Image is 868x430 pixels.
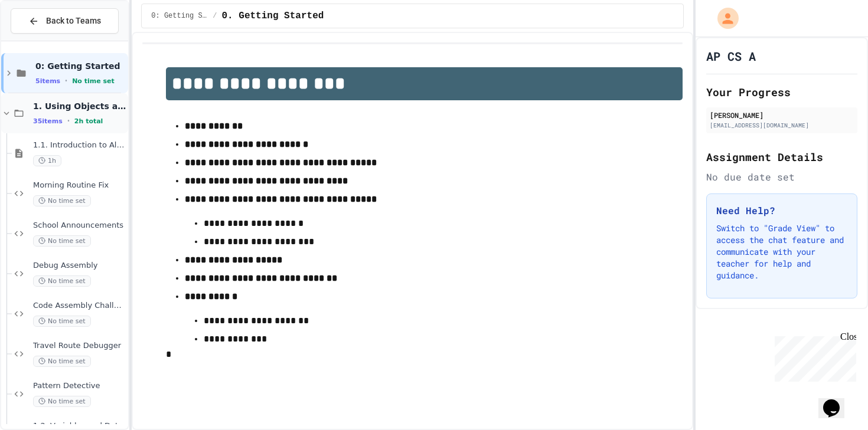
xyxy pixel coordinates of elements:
[35,61,126,71] span: 0: Getting Started
[46,15,101,27] span: Back to Teams
[33,155,61,166] span: 1h
[33,396,91,407] span: No time set
[706,84,857,100] h2: Your Progress
[818,383,856,418] iframe: chat widget
[33,221,126,231] span: School Announcements
[74,117,103,125] span: 2h total
[716,203,847,218] h3: Need Help?
[716,222,847,281] p: Switch to "Grade View" to access the chat feature and communicate with your teacher for help and ...
[706,170,857,184] div: No due date set
[72,77,115,85] span: No time set
[705,5,742,32] div: My Account
[770,331,856,382] iframe: chat widget
[5,5,81,75] div: Chat with us now!Close
[33,140,126,150] span: 1.1. Introduction to Algorithms, Programming, and Compilers
[67,116,70,126] span: •
[33,301,126,311] span: Code Assembly Challenge
[33,101,126,111] span: 1. Using Objects and Methods
[33,341,126,351] span: Travel Route Debugger
[33,195,91,206] span: No time set
[33,261,126,271] span: Debug Assembly
[33,235,91,247] span: No time set
[33,381,126,391] span: Pattern Detective
[33,117,63,125] span: 35 items
[33,356,91,367] span: No time set
[33,275,91,287] span: No time set
[33,316,91,327] span: No time set
[706,149,857,165] h2: Assignment Details
[35,77,60,85] span: 5 items
[11,8,119,34] button: Back to Teams
[706,48,756,64] h1: AP CS A
[710,110,854,120] div: [PERSON_NAME]
[65,76,67,86] span: •
[710,121,854,130] div: [EMAIL_ADDRESS][DOMAIN_NAME]
[151,11,208,21] span: 0: Getting Started
[222,9,324,23] span: 0. Getting Started
[213,11,217,21] span: /
[33,180,126,191] span: Morning Routine Fix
